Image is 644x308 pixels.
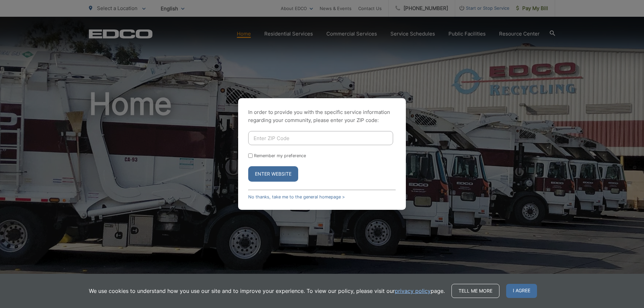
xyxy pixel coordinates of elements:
[248,131,393,145] input: Enter ZIP Code
[248,166,298,182] button: Enter Website
[254,153,306,158] label: Remember my preference
[506,284,537,298] span: I agree
[395,287,431,295] a: privacy policy
[248,108,396,124] p: In order to provide you with the specific service information regarding your community, please en...
[89,287,445,295] p: We use cookies to understand how you use our site and to improve your experience. To view our pol...
[451,284,499,298] a: Tell me more
[248,194,345,199] a: No thanks, take me to the general homepage >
